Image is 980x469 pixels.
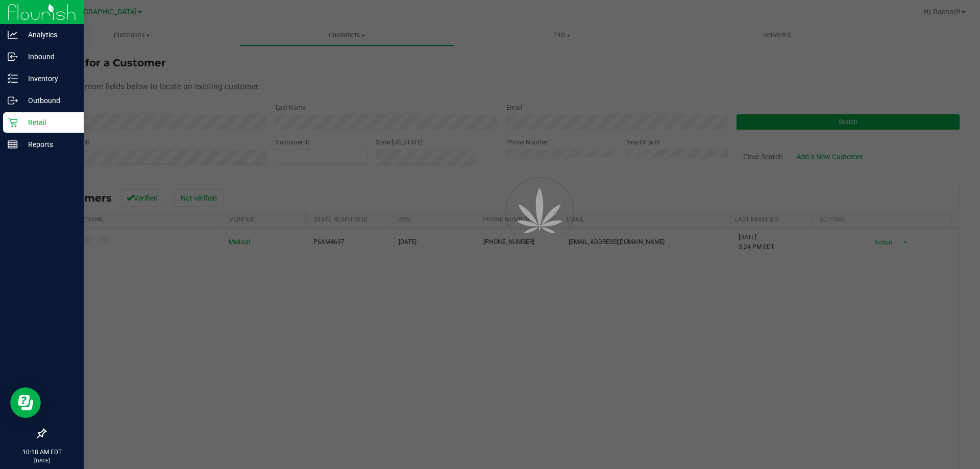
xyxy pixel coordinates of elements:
[5,457,79,464] p: [DATE]
[8,95,18,106] inline-svg: Outbound
[18,116,79,129] p: Retail
[18,51,79,63] p: Inbound
[10,387,41,418] iframe: Resource center
[18,29,79,41] p: Analytics
[18,94,79,107] p: Outbound
[8,73,18,84] inline-svg: Inventory
[8,30,18,40] inline-svg: Analytics
[8,52,18,62] inline-svg: Inbound
[5,448,79,457] p: 10:18 AM EDT
[18,138,79,151] p: Reports
[8,139,18,150] inline-svg: Reports
[8,117,18,128] inline-svg: Retail
[18,72,79,85] p: Inventory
